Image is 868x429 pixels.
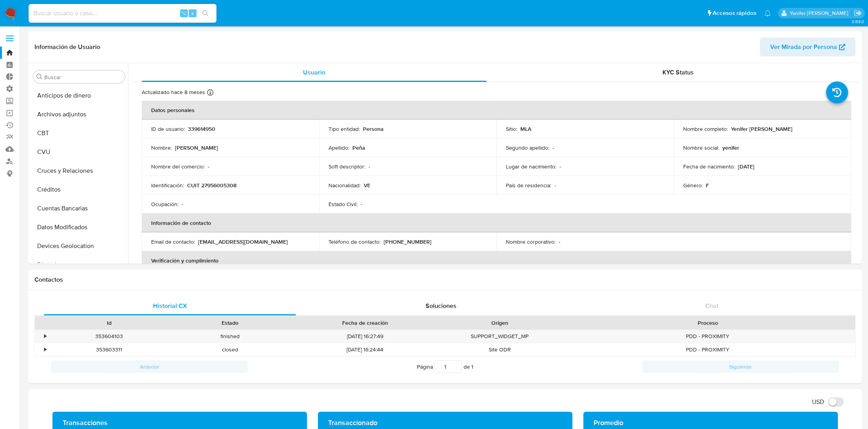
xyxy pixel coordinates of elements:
[559,163,561,170] p: -
[506,125,517,132] p: Sitio :
[328,182,361,189] p: Nacionalidad :
[560,343,855,356] div: PDD - PROXIMITY
[30,124,128,143] button: CBT
[44,74,122,81] input: Buscar
[175,144,218,151] p: [PERSON_NAME]
[151,125,185,132] p: ID de usuario :
[197,8,213,19] button: search-icon
[44,346,46,353] div: •
[30,143,128,161] button: CVU
[559,238,560,245] p: -
[506,144,549,151] p: Segundo apellido :
[770,38,837,56] span: Ver Mirada por Persona
[506,182,551,189] p: País de residencia :
[153,301,187,310] span: Historial CX
[142,214,851,232] th: Información de contacto
[34,276,855,284] h1: Contactos
[30,237,128,255] button: Devices Geolocation
[291,343,439,356] div: [DATE] 16:24:44
[439,343,560,356] div: Site ODR
[188,125,215,132] p: 339614950
[30,255,128,274] button: Direcciones
[364,182,370,189] p: VE
[291,330,439,343] div: [DATE] 16:27:49
[722,144,739,151] p: yenifer
[170,343,291,356] div: closed
[30,199,128,218] button: Cuentas Bancarias
[142,101,851,119] th: Datos personales
[30,218,128,237] button: Datos Modificados
[566,319,850,327] div: Proceso
[854,9,862,17] a: Salir
[328,125,360,132] p: Tipo entidad :
[151,144,172,151] p: Nombre :
[303,68,325,77] span: Usuario
[191,9,194,17] span: s
[683,125,728,132] p: Nombre completo :
[445,319,555,327] div: Origen
[731,125,792,132] p: Yenifer [PERSON_NAME]
[51,360,248,373] button: Anterior
[554,182,556,189] p: -
[328,201,357,208] p: Estado Civil :
[170,330,291,343] div: finished
[30,86,128,105] button: Anticipos de dinero
[198,238,288,245] p: [EMAIL_ADDRESS][DOMAIN_NAME]
[760,38,855,56] button: Ver Mirada por Persona
[34,43,100,51] h1: Información de Usuario
[30,180,128,199] button: Créditos
[54,319,164,327] div: Id
[30,105,128,124] button: Archivos adjuntos
[439,330,560,343] div: SUPPORT_WIDGET_MP
[151,238,195,245] p: Email de contacto :
[187,182,236,189] p: CUIT 27956005308
[181,9,187,17] span: ⌥
[175,319,285,327] div: Estado
[426,301,457,310] span: Soluciones
[328,238,381,245] p: Teléfono de contacto :
[363,125,384,132] p: Persona
[560,330,855,343] div: PDD - PROXIMITY
[36,74,43,80] button: Buscar
[142,251,851,270] th: Verificación y cumplimiento
[552,144,554,151] p: -
[683,182,703,189] p: Género :
[706,182,709,189] p: F
[520,125,531,132] p: MLA
[49,343,170,356] div: 353603311
[151,163,205,170] p: Nombre del comercio :
[142,89,205,96] p: Actualizado hace 8 meses
[417,360,473,373] span: Página de
[151,182,184,189] p: Identificación :
[662,68,694,77] span: KYC Status
[713,9,756,17] span: Accesos rápidos
[642,360,839,373] button: Siguiente
[328,144,349,151] p: Apellido :
[705,301,718,310] span: Chat
[368,163,370,170] p: -
[764,10,771,16] a: Notificaciones
[471,363,473,371] span: 1
[328,163,365,170] p: Soft descriptor :
[738,163,754,170] p: [DATE]
[208,163,209,170] p: -
[506,163,556,170] p: Lugar de nacimiento :
[790,9,851,17] p: yenifer.pena@mercadolibre.com
[29,8,217,18] input: Buscar usuario o caso...
[49,330,170,343] div: 353604103
[30,161,128,180] button: Cruces y Relaciones
[506,238,556,245] p: Nombre corporativo :
[44,333,46,340] div: •
[182,201,183,208] p: -
[361,201,362,208] p: -
[352,144,365,151] p: Peña
[384,238,431,245] p: [PHONE_NUMBER]
[683,144,719,151] p: Nombre social :
[151,201,179,208] p: Ocupación :
[683,163,735,170] p: Fecha de nacimiento :
[296,319,433,327] div: Fecha de creación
